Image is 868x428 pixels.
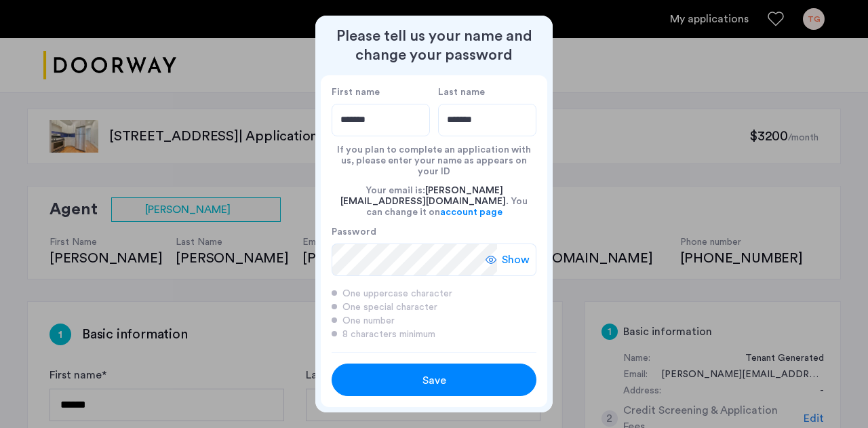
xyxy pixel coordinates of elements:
div: Your email is: . You can change it on [332,177,536,226]
label: Password [332,226,497,238]
div: One number [332,314,536,328]
label: Last name [438,86,536,98]
div: One uppercase character [332,287,536,300]
span: [PERSON_NAME][EMAIL_ADDRESS][DOMAIN_NAME] [340,186,506,206]
h2: Please tell us your name and change your password [321,26,547,64]
label: First name [332,86,430,98]
span: Show [502,252,530,268]
a: account page [440,207,502,218]
div: One special character [332,300,536,314]
button: button [332,364,536,396]
div: If you plan to complete an application with us, please enter your name as appears on your ID [332,136,536,177]
span: Save [422,372,446,389]
div: 8 characters minimum [332,328,536,341]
